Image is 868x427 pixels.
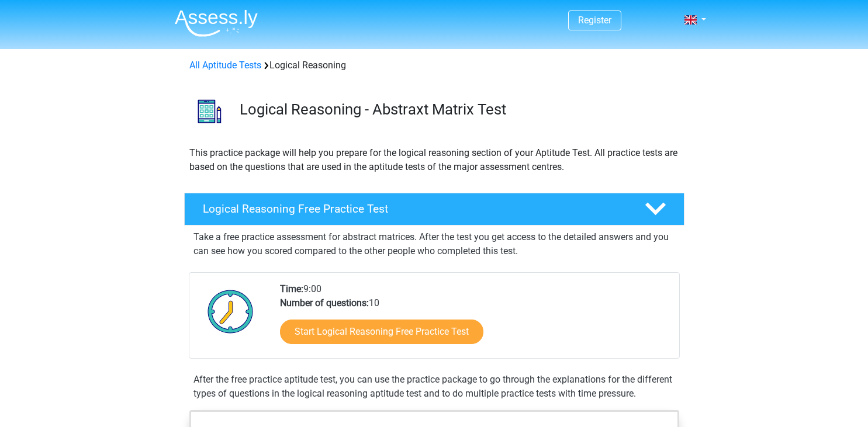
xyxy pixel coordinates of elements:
[185,58,684,72] div: Logical Reasoning
[189,146,679,174] p: This practice package will help you prepare for the logical reasoning section of your Aptitude Te...
[189,373,680,401] div: After the free practice aptitude test, you can use the practice package to go through the explana...
[189,60,261,71] a: All Aptitude Tests
[240,100,675,119] h3: Logical Reasoning - Abstraxt Matrix Test
[271,282,679,358] div: 9:00 10
[280,283,303,294] b: Time:
[578,15,611,26] a: Register
[203,202,626,216] h4: Logical Reasoning Free Practice Test
[175,9,258,37] img: Assessly
[201,282,260,341] img: Clock
[179,193,689,225] a: Logical Reasoning Free Practice Test
[193,230,675,258] p: Take a free practice assessment for abstract matrices. After the test you get access to the detai...
[280,320,483,344] a: Start Logical Reasoning Free Practice Test
[280,297,369,308] b: Number of questions:
[185,86,234,136] img: logical reasoning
